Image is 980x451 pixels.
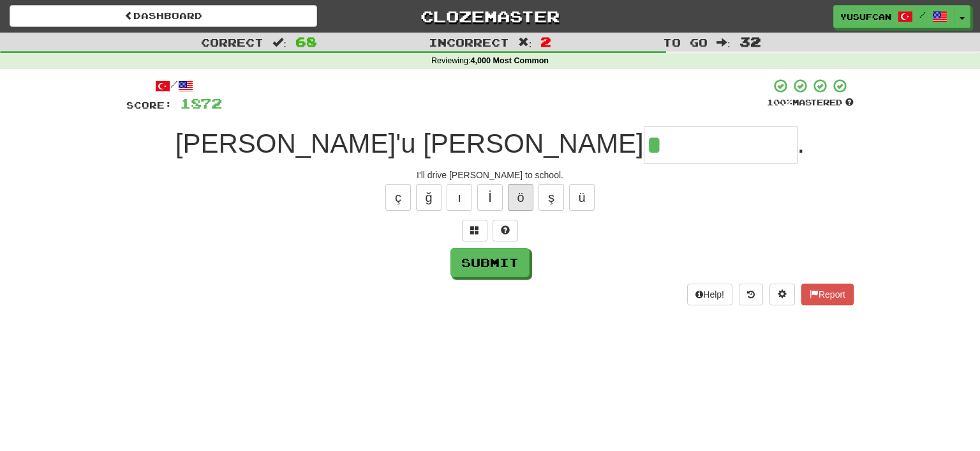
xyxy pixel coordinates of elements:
[175,128,644,158] span: [PERSON_NAME]'u [PERSON_NAME]
[126,169,854,181] div: I'll drive [PERSON_NAME] to school.
[447,184,472,211] button: ı
[385,184,411,211] button: ç
[798,128,805,158] span: .
[429,36,509,49] span: Incorrect
[767,97,854,109] div: Mastered
[663,36,708,49] span: To go
[450,248,530,277] button: Submit
[180,95,222,111] span: 1872
[801,284,854,305] button: Report
[126,100,172,111] span: Score:
[126,78,222,94] div: /
[493,220,518,241] button: Single letter hint - you only get 1 per sentence and score half the points! alt+h
[833,5,954,28] a: yusufcan /
[569,184,595,211] button: ü
[416,184,442,211] button: ğ
[687,284,732,305] button: Help!
[272,37,286,48] span: :
[538,184,564,211] button: ş
[471,56,549,65] strong: 4,000 Most Common
[739,34,761,49] span: 32
[477,184,503,211] button: İ
[716,37,731,48] span: :
[462,220,487,241] button: Switch sentence to multiple choice alt+p
[540,34,551,49] span: 2
[739,284,763,305] button: Round history (alt+y)
[10,5,317,27] a: Dashboard
[336,5,644,27] a: Clozemaster
[767,97,792,107] span: 100 %
[518,37,532,48] span: :
[508,184,533,211] button: ö
[840,11,891,22] span: yusufcan
[201,36,264,49] span: Correct
[919,10,926,19] span: /
[295,34,317,49] span: 68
